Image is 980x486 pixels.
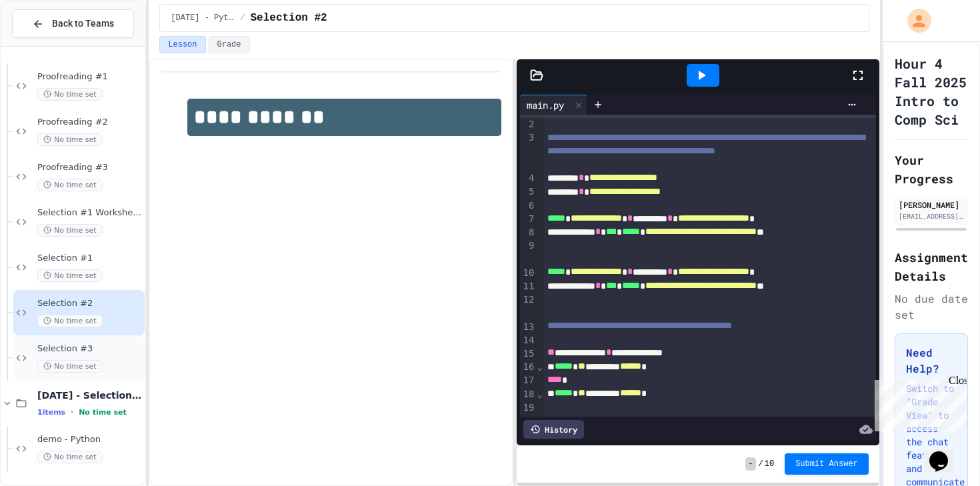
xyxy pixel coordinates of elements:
span: - [745,457,755,471]
span: Proofreading #3 [37,162,142,173]
span: Proofreading #1 [37,71,142,83]
div: 2 [520,118,537,131]
span: Submit Answer [795,459,858,469]
div: 5 [520,185,537,199]
button: Lesson [159,36,205,53]
h2: Your Progress [895,151,968,188]
h1: Hour 4 Fall 2025 Intro to Comp Sci [895,54,968,129]
div: main.py [520,98,571,112]
div: 14 [520,334,537,347]
span: demo - Python [37,434,142,445]
div: 8 [520,226,537,239]
div: [PERSON_NAME] [899,199,964,211]
h3: Need Help? [906,345,957,377]
div: 6 [520,199,537,213]
span: Back to Teams [52,17,114,31]
span: Fold line [536,389,543,399]
span: Selection #2 [251,10,327,26]
div: main.py [520,95,587,115]
span: No time set [37,88,103,101]
div: 12 [520,293,537,321]
span: • [71,407,73,417]
span: Fold line [536,361,543,372]
div: 15 [520,347,537,361]
div: 11 [520,280,537,293]
span: Selection #1 [37,253,142,264]
span: Selection #1 Worksheet Verify [37,207,142,219]
span: [DATE] - Selection #2 [37,389,142,401]
span: Sept 24 - Python M3 [171,13,235,23]
span: No time set [37,451,103,463]
div: 16 [520,361,537,374]
div: 17 [520,374,537,387]
span: 1 items [37,408,65,417]
span: No time set [37,224,103,237]
div: 10 [520,267,537,280]
div: 20 [520,415,537,429]
span: No time set [37,315,103,327]
div: 4 [520,172,537,185]
button: Back to Teams [12,9,134,38]
div: No due date set [895,291,968,323]
span: No time set [37,269,103,282]
div: 18 [520,388,537,401]
span: / [240,13,245,23]
iframe: chat widget [924,433,967,473]
span: / [759,459,763,469]
div: 19 [520,401,537,415]
span: No time set [79,408,127,417]
div: 9 [520,239,537,267]
div: History [523,420,584,439]
span: Proofreading #2 [37,117,142,128]
span: Selection #2 [37,298,142,309]
div: 7 [520,213,537,226]
h2: Assignment Details [895,248,968,285]
div: [EMAIL_ADDRESS][DOMAIN_NAME] [899,211,964,221]
span: No time set [37,133,103,146]
iframe: chat widget [869,375,967,431]
span: Selection #3 [37,343,142,355]
button: Submit Answer [785,453,869,475]
div: My Account [893,5,935,36]
span: 10 [765,459,774,469]
div: 3 [520,131,537,172]
button: Grade [209,36,250,53]
div: Chat with us now!Close [5,5,92,85]
div: 13 [520,321,537,334]
span: No time set [37,179,103,191]
span: No time set [37,360,103,373]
